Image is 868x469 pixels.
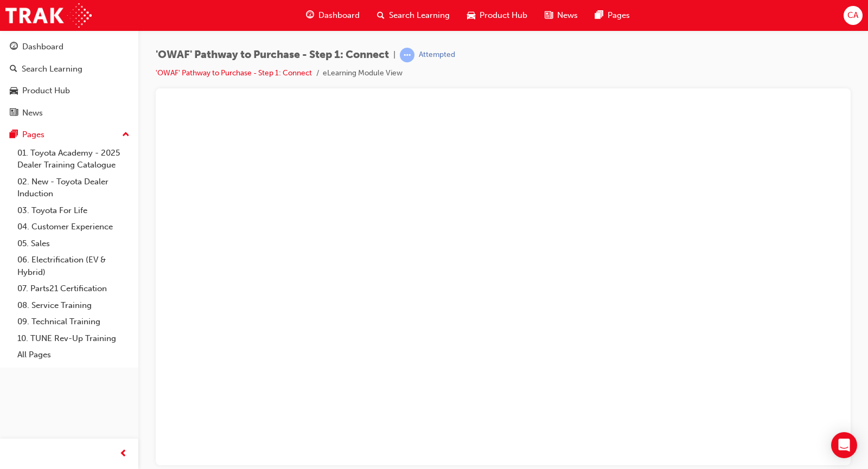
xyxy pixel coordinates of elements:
div: Search Learning [22,63,82,75]
span: search-icon [377,9,385,22]
span: guage-icon [306,9,314,22]
span: car-icon [467,9,475,22]
div: Attempted [419,50,455,60]
span: prev-icon [119,447,127,461]
span: search-icon [10,65,17,74]
span: news-icon [545,9,553,22]
a: 07. Parts21 Certification [13,280,134,297]
span: guage-icon [10,42,18,52]
button: Pages [4,125,134,145]
span: News [557,9,578,22]
span: Dashboard [318,9,360,22]
a: Dashboard [4,37,134,57]
a: Search Learning [4,59,134,79]
a: 02. New - Toyota Dealer Induction [13,174,134,202]
img: Trak [5,3,92,28]
a: 09. Technical Training [13,313,134,330]
a: 10. TUNE Rev-Up Training [13,330,134,347]
a: 01. Toyota Academy - 2025 Dealer Training Catalogue [13,145,134,174]
span: pages-icon [10,130,18,140]
a: 'OWAF' Pathway to Purchase - Step 1: Connect [156,68,312,78]
a: 04. Customer Experience [13,219,134,235]
div: Open Intercom Messenger [831,432,857,458]
a: news-iconNews [536,4,586,27]
span: Pages [608,9,630,22]
span: | [393,49,395,61]
a: pages-iconPages [586,4,639,27]
span: Product Hub [480,9,527,22]
span: 'OWAF' Pathway to Purchase - Step 1: Connect [156,49,389,61]
a: News [4,103,134,123]
a: guage-iconDashboard [297,4,368,27]
span: news-icon [10,108,18,118]
a: Product Hub [4,81,134,101]
div: News [22,107,43,119]
a: 05. Sales [13,235,134,252]
span: Search Learning [389,9,450,22]
span: learningRecordVerb_ATTEMPT-icon [400,48,414,62]
span: car-icon [10,86,18,96]
a: search-iconSearch Learning [368,4,458,27]
div: Product Hub [22,85,70,97]
a: 03. Toyota For Life [13,202,134,219]
a: 06. Electrification (EV & Hybrid) [13,252,134,280]
span: up-icon [122,128,130,142]
li: eLearning Module View [323,67,403,80]
button: CA [844,6,863,25]
span: CA [847,9,858,22]
button: DashboardSearch LearningProduct HubNews [4,35,134,125]
div: Pages [22,129,44,141]
a: 08. Service Training [13,297,134,314]
a: All Pages [13,346,134,363]
div: Dashboard [22,41,63,53]
a: car-iconProduct Hub [458,4,536,27]
span: pages-icon [595,9,603,22]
